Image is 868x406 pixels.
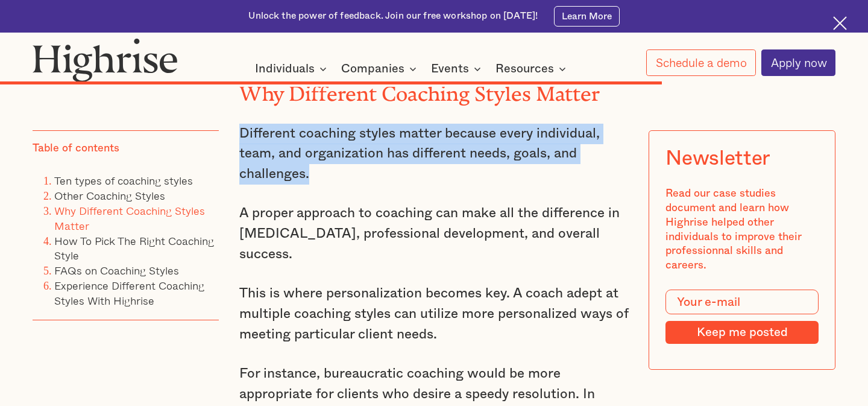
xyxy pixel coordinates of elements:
[54,202,205,234] a: Why Different Coaching Styles Matter
[239,124,629,185] p: Different coaching styles matter because every individual, team, and organization has different n...
[255,62,315,76] div: Individuals
[431,62,469,76] div: Events
[666,290,819,315] input: Your e-mail
[666,290,819,344] form: Modal Form
[54,172,193,189] a: Ten types of coaching styles
[54,232,214,264] a: How To Pick The Right Coaching Style
[255,62,330,76] div: Individuals
[341,62,404,76] div: Companies
[248,10,538,22] div: Unlock the power of feedback. Join our free workshop on [DATE]!
[54,278,204,309] a: Experience Different Coaching Styles With Highrise
[666,187,819,274] div: Read our case studies document and learn how Highrise helped other individuals to improve their p...
[495,62,570,76] div: Resources
[761,49,835,76] a: Apply now
[495,62,554,76] div: Resources
[341,62,420,76] div: Companies
[666,147,771,171] div: Newsletter
[431,62,485,76] div: Events
[646,49,755,76] a: Schedule a demo
[33,142,119,156] div: Table of contents
[666,322,819,344] input: Keep me posted
[554,6,619,27] a: Learn More
[239,203,629,264] p: A proper approach to coaching can make all the difference in [MEDICAL_DATA], professional develop...
[54,187,165,204] a: Other Coaching Styles
[833,16,847,30] img: Cross icon
[239,77,629,100] h2: Why Different Coaching Styles Matter
[33,38,178,82] img: Highrise logo
[239,284,629,344] p: This is where personalization becomes key. A coach adept at multiple coaching styles can utilize ...
[54,262,179,279] a: FAQs on Coaching Styles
